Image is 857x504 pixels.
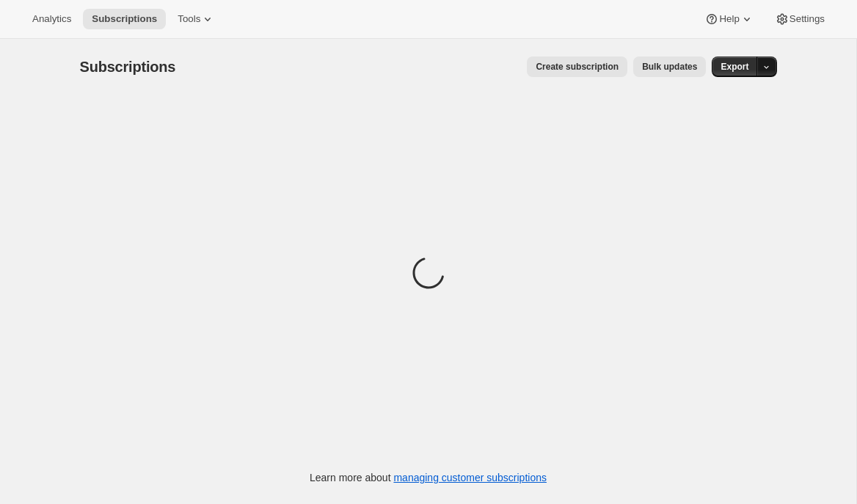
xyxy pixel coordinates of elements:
[642,61,697,73] span: Bulk updates
[393,472,547,483] a: managing customer subscriptions
[23,9,80,29] button: Analytics
[719,13,739,25] span: Help
[80,59,176,75] span: Subscriptions
[789,13,825,25] span: Settings
[633,56,706,77] button: Bulk updates
[712,56,757,77] button: Export
[696,9,762,29] button: Help
[178,13,200,25] span: Tools
[536,61,619,73] span: Create subscription
[766,9,834,29] button: Settings
[32,13,71,25] span: Analytics
[527,56,627,77] button: Create subscription
[310,470,547,485] p: Learn more about
[169,9,224,29] button: Tools
[721,61,748,73] span: Export
[92,13,157,25] span: Subscriptions
[83,9,166,29] button: Subscriptions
